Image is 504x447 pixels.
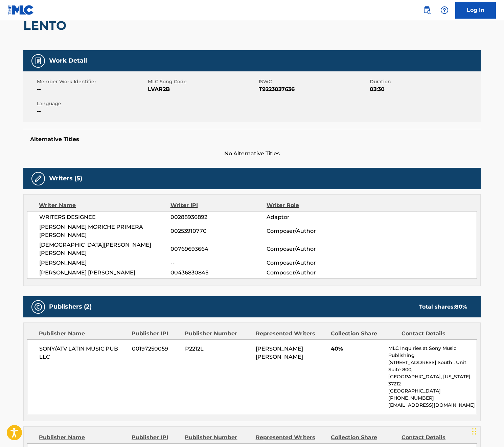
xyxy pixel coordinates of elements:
img: search [423,6,431,14]
div: Publisher Number [185,330,250,338]
div: Publisher Name [39,433,127,442]
span: MLC Song Code [148,78,257,85]
span: No Alternative Titles [23,150,481,158]
h5: Alternative Titles [30,136,474,143]
span: 40% [331,345,383,353]
div: Writer IPI [170,201,267,209]
span: Language [37,100,146,107]
span: -- [37,107,146,115]
div: Represented Writers [256,433,326,442]
span: 03:30 [370,85,479,93]
span: P2212L [185,345,251,353]
span: 80 % [455,304,467,310]
span: ISWC [259,78,368,85]
div: Represented Writers [256,330,326,338]
div: Publisher IPI [132,433,180,442]
div: Collection Share [331,330,396,338]
img: Publishers [34,303,42,311]
span: Member Work Identifier [37,78,146,85]
span: [DEMOGRAPHIC_DATA][PERSON_NAME] [PERSON_NAME] [39,241,170,257]
span: Composer/Author [267,259,354,267]
div: Collection Share [331,433,396,442]
h5: Publishers (2) [49,303,92,311]
iframe: Chat Widget [470,415,504,447]
div: Publisher Name [39,330,127,338]
div: Total shares: [419,303,467,311]
div: Publisher IPI [132,330,180,338]
img: MLC Logo [8,5,34,15]
img: help [440,6,449,14]
span: 00769693664 [170,245,267,253]
div: Contact Details [402,433,467,442]
span: [PERSON_NAME] [PERSON_NAME] [256,345,303,360]
span: 00197250059 [132,345,180,353]
img: Writers [34,175,42,183]
a: Log In [455,2,496,19]
div: Publisher Number [185,433,250,442]
div: Drag [472,421,476,442]
p: [GEOGRAPHIC_DATA], [US_STATE] 37212 [388,373,477,387]
span: -- [37,85,146,93]
a: Public Search [420,3,434,17]
p: MLC Inquiries at Sony Music Publishing [388,345,477,359]
div: Help [438,3,451,17]
span: Composer/Author [267,245,354,253]
div: Writer Role [267,201,354,209]
span: Adaptor [267,213,354,221]
span: LVAR2B [148,85,257,93]
p: [STREET_ADDRESS] South , Unit Suite 800, [388,359,477,373]
span: Duration [370,78,479,85]
span: Composer/Author [267,269,354,277]
p: [EMAIL_ADDRESS][DOMAIN_NAME] [388,402,477,409]
span: 00436830845 [170,269,267,277]
span: T9223037636 [259,85,368,93]
span: 00288936892 [170,213,267,221]
span: Composer/Author [267,227,354,235]
div: Contact Details [402,330,467,338]
h5: Writers (5) [49,175,82,182]
img: Work Detail [34,57,42,65]
p: [GEOGRAPHIC_DATA] [388,387,477,395]
h2: LENTO [23,18,70,33]
h5: Work Detail [49,57,87,65]
p: [PHONE_NUMBER] [388,395,477,402]
span: [PERSON_NAME] [39,259,170,267]
span: [PERSON_NAME] MORICHE PRIMERA [PERSON_NAME] [39,223,170,239]
span: [PERSON_NAME] [PERSON_NAME] [39,269,170,277]
div: Writer Name [39,201,170,209]
span: 00253910770 [170,227,267,235]
span: SONY/ATV LATIN MUSIC PUB LLC [39,345,127,361]
span: -- [170,259,267,267]
span: WRITERS DESIGNEE [39,213,170,221]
